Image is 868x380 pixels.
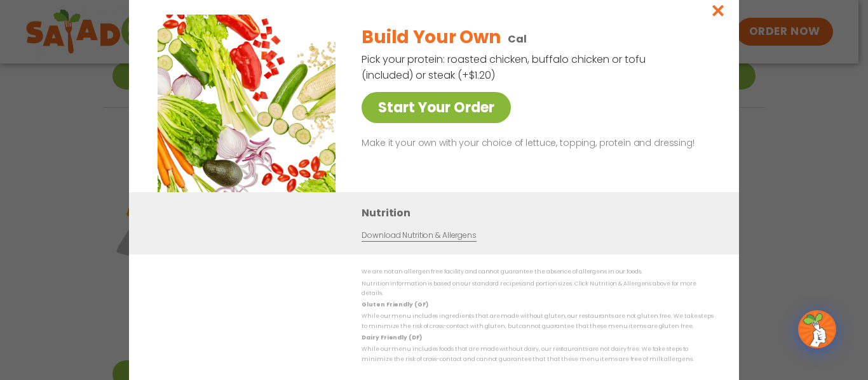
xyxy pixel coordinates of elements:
p: Nutrition information is based on our standard recipes and portion sizes. Click Nutrition & Aller... [362,278,714,298]
strong: Gluten Friendly (GF) [362,301,428,308]
p: Cal [508,31,527,47]
strong: Dairy Friendly (DF) [362,334,421,341]
h3: Nutrition [362,205,720,221]
p: Pick your protein: roasted chicken, buffalo chicken or tofu (included) or steak (+$1.20) [362,51,648,83]
p: While our menu includes ingredients that are made without gluten, our restaurants are not gluten ... [362,311,714,331]
h2: Build Your Own [362,24,500,51]
a: Download Nutrition & Allergens [362,230,476,242]
a: Start Your Order [362,92,511,123]
p: While our menu includes foods that are made without dairy, our restaurants are not dairy free. We... [362,344,714,364]
img: wpChatIcon [799,311,835,347]
p: We are not an allergen free facility and cannot guarantee the absence of allergens in our foods. [362,267,714,277]
img: Featured product photo for Build Your Own [158,15,336,192]
p: Make it your own with your choice of lettuce, topping, protein and dressing! [362,136,709,151]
